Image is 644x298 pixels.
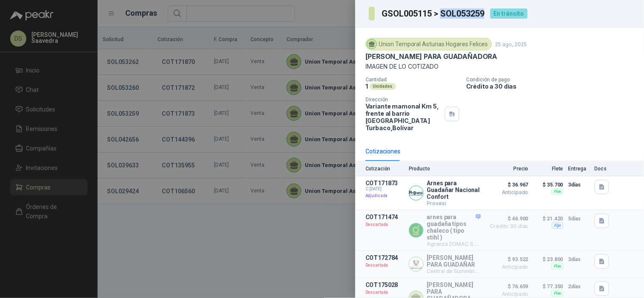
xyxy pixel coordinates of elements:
[366,254,404,261] p: COT172784
[366,261,404,270] p: Descartada
[366,214,404,220] p: COT171474
[409,223,423,237] img: Company Logo
[427,180,481,200] p: Arnes para Guadañar Nacional Confort
[486,281,529,292] span: $ 76.659
[534,166,563,172] p: Flete
[366,180,404,187] p: COT171873
[366,38,492,50] div: Union Temporal Asturias Hogares Felices
[427,254,481,268] p: [PERSON_NAME] PARA GUADAÑAR
[486,180,529,190] span: $ 36.967
[466,83,641,90] p: Crédito a 30 días
[568,254,590,265] p: 3 días
[366,63,634,70] p: IMAGEN DE LO COTIZADO
[427,241,481,247] p: Agranza ZOMAC S.A.S.
[486,292,529,297] span: Anticipado
[534,180,563,190] p: $ 35.700
[427,214,481,241] p: arnes para guadaña tipos chaleco ( tipo stihl )
[427,268,481,274] p: Central de Suministros G SPATH
[568,281,590,292] p: 2 días
[551,290,563,297] div: Flex
[370,83,396,90] div: Unidades
[409,166,481,172] p: Producto
[534,281,563,292] p: $ 77.350
[366,192,404,200] p: Adjudicada
[466,77,641,83] p: Condición de pago
[366,103,442,131] p: Variante mamonal Km 5, frente al barrio [GEOGRAPHIC_DATA] Turbaco , Bolívar
[366,166,404,172] p: Cotización
[486,224,529,229] span: Crédito 30 días
[551,263,563,270] div: Flex
[366,97,442,103] p: Dirección
[551,188,563,195] div: Flex
[552,222,563,229] div: Fijo
[366,187,404,192] span: C: [DATE]
[486,166,529,172] p: Precio
[409,186,423,200] img: Company Logo
[382,9,485,18] h3: GSOL005115 > SOL053259
[486,190,529,195] span: Anticipado
[366,220,404,229] p: Descartada
[568,214,590,224] p: 5 días
[366,83,368,90] p: 1
[427,200,481,206] p: Provesi
[366,147,400,156] div: Cotizaciones
[534,254,563,265] p: $ 23.800
[534,214,563,224] p: $ 21.420
[495,41,527,47] p: 25 ago, 2025
[490,8,528,19] div: En tránsito
[595,166,612,172] p: Docs
[568,180,590,190] p: 3 días
[366,77,459,83] p: Cantidad
[409,257,423,271] img: Company Logo
[366,281,404,288] p: COT175028
[366,288,404,297] p: Descartada
[486,214,529,224] span: $ 46.900
[366,52,498,61] p: [PERSON_NAME] PARA GUADAÑADORA
[486,265,529,270] span: Anticipado
[568,166,590,172] p: Entrega
[486,254,529,265] span: $ 93.522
